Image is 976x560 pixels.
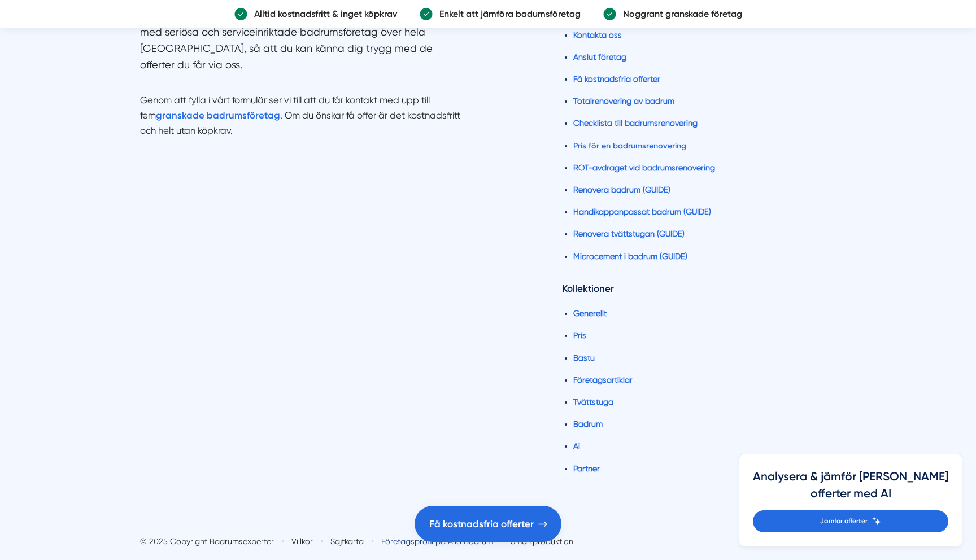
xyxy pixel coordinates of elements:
[573,75,660,84] a: Få kostnadsfria offerter
[573,353,595,362] a: Bastu
[281,531,285,552] span: ·
[320,531,324,552] span: ·
[140,78,465,139] p: Genom att fylla i vårt formulär ser vi till att du får kontakt med upp till fem . Om du önskar få...
[156,110,280,121] strong: granskade badrumsföretag
[573,229,685,238] a: Renovera tvättstugan (GUIDE)
[330,536,364,547] a: Sajtkarta
[573,119,698,128] a: Checklista till badrumsrenovering
[433,7,581,21] p: Enkelt att jämföra badumsföretag
[573,30,622,40] a: Kontakta oss
[573,309,607,318] a: Generellt
[573,375,633,384] a: Företagsartiklar
[753,468,948,510] h4: Analysera & jämför [PERSON_NAME] offerter med AI
[140,536,274,547] a: © 2025 Copyright Badrumsexperter
[371,531,374,552] span: ·
[415,506,561,542] a: Få kostnadsfria offerter
[616,7,742,21] p: Noggrant granskade företag
[573,207,711,216] a: Handikappanpassat badrum (GUIDE)
[573,331,586,340] a: Pris
[429,517,534,532] span: Få kostnadsfria offerter
[573,97,674,106] a: Totalrenovering av badrum
[291,536,313,547] a: Villkor
[573,53,626,62] a: Anslut företag
[247,7,397,21] p: Alltid kostnadsfritt & inget köpkrav
[820,516,868,527] span: Jämför offerter
[573,464,600,473] a: Partner
[562,281,836,300] h4: Kollektioner
[573,185,670,194] a: Renovera badrum (GUIDE)
[381,536,493,547] a: Företagsprofil på Alla Badrum
[573,141,686,151] a: Pris för en badrumsrenovering
[573,419,603,428] a: Badrum
[753,510,948,532] a: Jämför offerter
[156,110,280,121] a: granskade badrumsföretag
[573,252,687,261] a: Microcement i badrum (GUIDE)
[573,163,715,172] a: ROT-avdraget vid badrumsrenovering
[573,397,613,406] a: Tvättstuga
[573,441,580,450] a: Ai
